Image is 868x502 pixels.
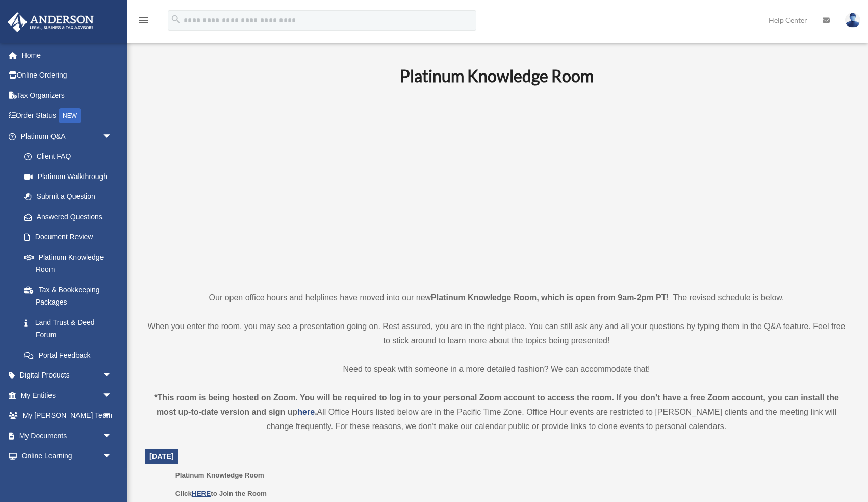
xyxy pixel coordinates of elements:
a: My Entitiesarrow_drop_down [7,385,127,406]
div: All Office Hours listed below are in the Pacific Time Zone. Office Hour events are restricted to ... [145,391,848,434]
a: Order StatusNEW [7,106,127,127]
a: HERE [192,490,211,497]
iframe: 231110_Toby_KnowledgeRoom [344,99,650,272]
a: Billingarrow_drop_down [7,466,127,486]
a: Tax & Bookkeeping Packages [14,280,127,312]
a: Submit a Question [14,187,127,207]
div: NEW [59,108,81,123]
a: Document Review [14,227,127,247]
strong: *This room is being hosted on Zoom. You will be required to log in to your personal Zoom account ... [154,393,839,416]
a: Tax Organizers [7,85,127,106]
a: Platinum Q&Aarrow_drop_down [7,126,127,146]
a: My [PERSON_NAME] Teamarrow_drop_down [7,406,127,426]
span: arrow_drop_down [102,126,122,147]
span: arrow_drop_down [102,446,122,467]
strong: . [315,408,317,416]
i: menu [138,14,150,27]
a: Online Ordering [7,65,127,86]
img: User Pic [845,13,860,28]
span: [DATE] [149,452,174,460]
p: Our open office hours and helplines have moved into our new ! The revised schedule is below. [145,291,848,305]
img: Anderson Advisors Platinum Portal [5,12,97,32]
a: Platinum Walkthrough [14,166,127,187]
p: When you enter the room, you may see a presentation going on. Rest assured, you are in the right ... [145,319,848,348]
a: Answered Questions [14,207,127,227]
b: Platinum Knowledge Room [400,66,594,86]
a: here [297,408,315,416]
a: Online Learningarrow_drop_down [7,446,127,466]
span: Platinum Knowledge Room [175,471,264,479]
a: Land Trust & Deed Forum [14,312,127,345]
a: Home [7,45,127,65]
span: arrow_drop_down [102,406,122,426]
i: search [170,14,182,25]
a: Digital Productsarrow_drop_down [7,365,127,386]
a: Portal Feedback [14,345,127,365]
a: My Documentsarrow_drop_down [7,425,127,446]
span: arrow_drop_down [102,365,122,386]
a: Platinum Knowledge Room [14,247,122,280]
strong: Platinum Knowledge Room, which is open from 9am-2pm PT [431,293,666,302]
b: Click to Join the Room [175,490,267,497]
a: Client FAQ [14,146,127,167]
span: arrow_drop_down [102,425,122,446]
span: arrow_drop_down [102,466,122,487]
span: arrow_drop_down [102,385,122,406]
a: menu [138,18,150,27]
p: Need to speak with someone in a more detailed fashion? We can accommodate that! [145,362,848,376]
